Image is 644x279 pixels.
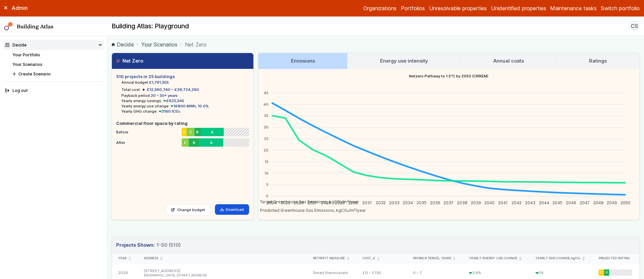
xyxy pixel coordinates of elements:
[580,200,590,205] tspan: 2047
[211,129,214,135] span: A
[4,22,13,31] img: main-0bbd2752.svg
[566,200,576,205] tspan: 2046
[121,87,141,92] h6: Total cost:
[169,104,209,108] span: 16900 MWh, 10.0%
[5,42,27,48] div: Decide
[539,200,549,205] tspan: 2044
[157,241,181,249] span: 1-50 (510)
[116,57,143,65] h3: Net Zero
[498,200,508,205] tspan: 2041
[13,62,42,67] a: Your Scenarios
[116,137,249,146] li: After
[308,200,317,205] tspan: 2027
[264,90,269,95] tspan: 45
[11,69,104,79] button: Create Scenario
[13,52,40,57] a: Your Portfolio
[158,109,181,114] span: 3160 tCO₂
[149,80,169,85] span: £1,781,355
[118,256,126,261] span: Year
[294,200,304,205] tspan: 2026
[512,200,522,205] tspan: 2042
[335,200,345,205] tspan: 2029
[491,4,546,12] a: Unidentified properties
[112,22,189,31] h2: Building Atlas: Playground
[553,200,562,205] tspan: 2045
[162,98,185,103] span: £623,345
[264,148,269,152] tspan: 20
[143,87,199,92] summary: £12,360,740 – £29,724,260
[3,40,104,50] summary: Decide
[291,57,315,65] h3: Emissions
[264,171,269,175] tspan: 10
[493,57,524,65] h3: Annual costs
[417,200,426,205] tspan: 2035
[266,182,269,187] tspan: 5
[363,256,375,261] span: Cost, £
[255,199,359,204] span: Target Greenhouse Gas Emissions, kgCO₂/m²/year
[444,200,453,205] tspan: 2037
[413,256,451,261] span: Payback period, years
[196,129,199,135] span: B
[430,200,440,205] tspan: 2036
[380,57,428,65] h3: Energy use intensity
[469,256,517,261] span: Yearly energy use change
[484,200,495,205] tspan: 2040
[550,4,597,12] a: Maintenance tasks
[363,4,397,12] a: Organizations
[313,256,345,261] span: Retrofit measure
[116,73,249,80] h5: 510 projects in 25 buildings
[457,200,467,205] tspan: 2038
[266,194,269,198] tspan: 0
[593,200,604,205] tspan: 2048
[571,256,580,260] span: kgCO₂
[3,86,104,96] button: Log out
[600,271,603,275] span: D
[264,136,269,141] tspan: 25
[116,241,181,249] h3: Projects Shown:
[348,53,460,69] a: Energy use intensity
[557,53,640,69] a: Ratings
[255,208,366,213] span: Predicted Greenhouse Gas Emissions, kgCO₂/m²/year
[629,21,640,31] button: CS
[144,273,300,278] li: [GEOGRAPHIC_DATA], [STREET_ADDRESS]
[321,200,331,205] tspan: 2028
[264,113,269,118] tspan: 35
[263,102,269,106] tspan: 40
[631,22,638,30] span: CS
[210,140,213,145] span: A
[151,93,178,98] span: 20 – 30+ years
[389,200,399,205] tspan: 2033
[215,204,249,215] a: Download
[403,200,413,205] tspan: 2034
[258,53,348,69] a: Emissions
[116,126,249,135] li: Before
[166,204,211,215] a: Change budget
[375,200,385,205] tspan: 2032
[280,200,290,205] tspan: 2025
[147,87,199,92] span: £12,360,740 – £29,724,260
[264,125,269,129] tspan: 30
[116,120,249,126] h5: Commercial floor space by rating
[599,256,633,261] div: Projected rating
[121,109,249,114] li: Yearly GHG change:
[223,140,224,145] span: A+
[601,4,640,12] button: Switch portfolio
[362,200,372,205] tspan: 2031
[429,4,487,12] a: Unresolvable properties
[535,256,580,261] span: Yearly GHG change,
[525,200,535,205] tspan: 2043
[589,57,607,65] h3: Ratings
[121,103,249,109] li: Yearly energy use change:
[185,41,207,48] span: Net Zero
[471,200,481,205] tspan: 2039
[605,271,607,275] span: B
[461,53,556,69] a: Annual costs
[267,200,277,205] tspan: 2024
[144,256,158,261] span: Address
[141,41,177,48] a: Your Scenarios
[184,140,187,145] span: C
[121,98,249,103] li: Yearly energy savings:
[621,200,631,205] tspan: 2050
[258,69,639,83] h4: Netzero Pathway to 1.5°C by 2050 (CRREM)
[193,140,196,145] span: B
